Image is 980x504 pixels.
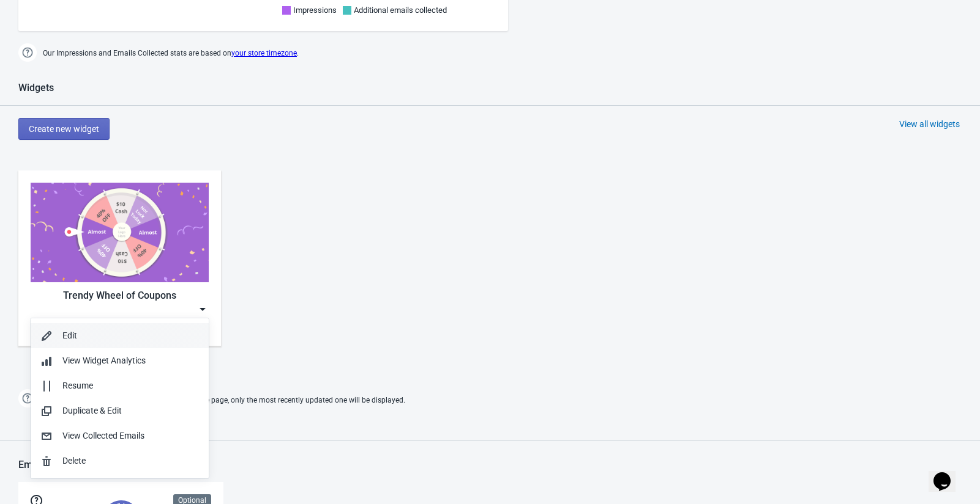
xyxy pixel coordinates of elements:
div: View Collected Emails [62,429,199,442]
div: Resume [62,379,199,392]
button: View Collected Emails [31,423,209,448]
a: your store timezone [231,49,297,57]
button: Resume [31,373,209,398]
span: Our Impressions and Emails Collected stats are based on . [43,43,299,64]
span: Impressions [293,5,337,15]
div: View all widgets [899,118,960,130]
button: Edit [31,323,209,348]
span: Create new widget [29,124,99,134]
span: Additional emails collected [354,5,447,15]
img: help.png [18,43,37,62]
button: Duplicate & Edit [31,398,209,423]
img: trendy_game.png [31,183,209,282]
div: Duplicate & Edit [62,404,199,417]
button: Create new widget [18,118,110,140]
div: Trendy Wheel of Coupons [31,288,209,303]
iframe: chat widget [929,455,968,492]
img: help.png [18,389,37,407]
div: Delete [62,455,199,467]
span: If two Widgets are enabled and targeting the same page, only the most recently updated one will b... [43,390,405,411]
span: View Widget Analytics [62,356,146,365]
button: View Widget Analytics [31,348,209,373]
button: Delete [31,448,209,473]
div: Edit [62,329,199,342]
img: dropdown.png [196,303,209,315]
